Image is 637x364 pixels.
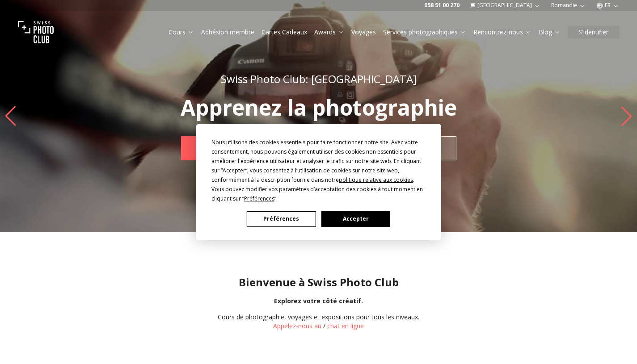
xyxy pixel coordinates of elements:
button: Accepter [321,211,390,227]
button: Préférences [247,211,316,227]
span: Préférences [244,195,274,202]
div: Cookie Consent Prompt [196,124,441,240]
div: Nous utilisons des cookies essentiels pour faire fonctionner notre site. Avec votre consentement,... [211,138,426,203]
span: politique relative aux cookies [339,176,413,184]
